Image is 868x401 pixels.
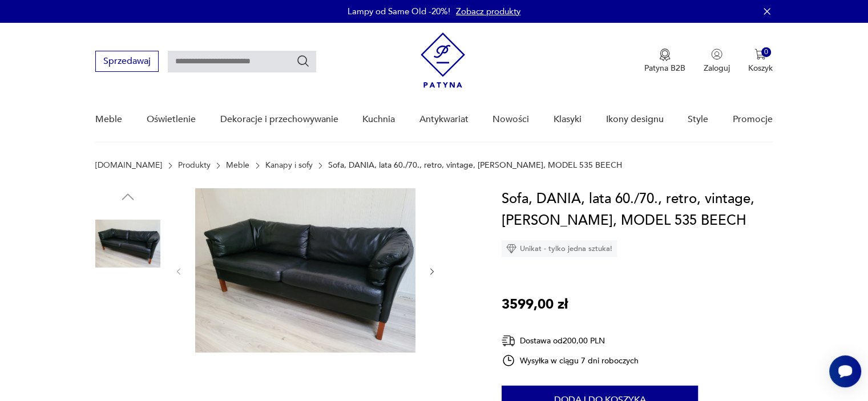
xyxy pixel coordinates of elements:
[644,63,685,74] p: Patyna B2B
[265,161,313,170] a: Kanapy i sofy
[348,6,450,17] p: Lampy od Same Old -20%!
[733,98,773,141] a: Promocje
[605,98,663,141] a: Ikony designu
[761,47,771,57] div: 0
[419,98,469,141] a: Antykwariat
[659,48,671,61] img: Ikona medalu
[704,63,730,74] p: Zaloguj
[328,161,622,170] p: Sofa, DANIA, lata 60./70., retro, vintage, [PERSON_NAME], MODEL 535 BEECH
[492,98,529,141] a: Nowości
[502,334,639,348] div: Dostawa od 200,00 PLN
[95,284,160,349] img: Zdjęcie produktu Sofa, DANIA, lata 60./70., retro, vintage, MOGENS HANSEN, MODEL 535 BEECH
[95,51,159,72] button: Sprzedawaj
[226,161,249,170] a: Meble
[502,188,773,232] h1: Sofa, DANIA, lata 60./70., retro, vintage, [PERSON_NAME], MODEL 535 BEECH
[147,98,196,141] a: Oświetlenie
[748,48,773,74] button: 0Koszyk
[711,48,722,60] img: Ikonka użytkownika
[688,98,708,141] a: Style
[456,6,520,17] a: Zobacz produkty
[95,211,160,276] img: Zdjęcie produktu Sofa, DANIA, lata 60./70., retro, vintage, MOGENS HANSEN, MODEL 535 BEECH
[220,98,338,141] a: Dekoracje i przechowywanie
[95,98,122,141] a: Meble
[506,244,516,254] img: Ikona diamentu
[502,334,515,348] img: Ikona dostawy
[178,161,211,170] a: Produkty
[362,98,395,141] a: Kuchnia
[748,63,773,74] p: Koszyk
[95,161,162,170] a: [DOMAIN_NAME]
[95,58,159,66] a: Sprzedawaj
[644,48,685,74] a: Ikona medaluPatyna B2B
[829,355,861,387] iframe: Smartsupp widget button
[554,98,582,141] a: Klasyki
[195,188,415,353] img: Zdjęcie produktu Sofa, DANIA, lata 60./70., retro, vintage, MOGENS HANSEN, MODEL 535 BEECH
[502,240,617,257] div: Unikat - tylko jedna sztuka!
[502,294,568,315] p: 3599,00 zł
[502,354,639,367] div: Wysyłka w ciągu 7 dni roboczych
[421,33,465,88] img: Patyna - sklep z meblami i dekoracjami vintage
[704,48,730,74] button: Zaloguj
[754,48,766,60] img: Ikona koszyka
[296,54,310,68] button: Szukaj
[644,48,685,74] button: Patyna B2B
